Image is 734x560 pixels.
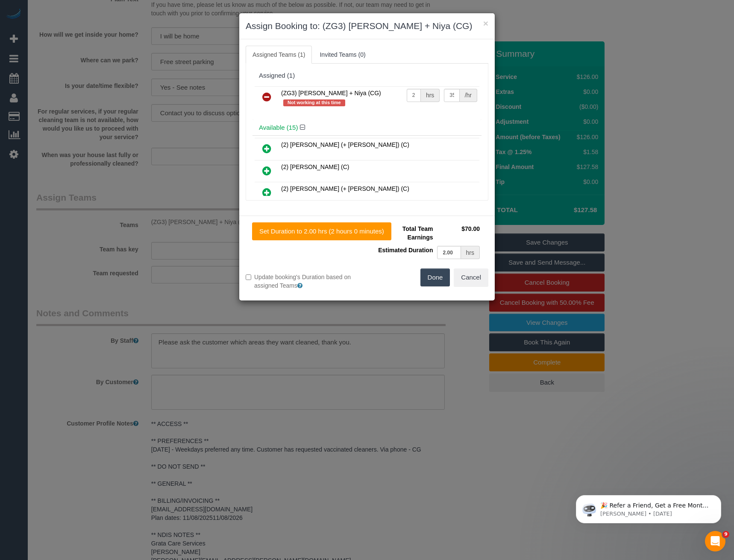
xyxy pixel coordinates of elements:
[281,90,381,96] span: (ZG3) [PERSON_NAME] + Niya (CG)
[252,222,391,240] button: Set Duration to 2.00 hrs (2 hours 0 minutes)
[313,46,372,64] a: Invited Teams (0)
[246,20,488,32] h3: Assign Booking to: (ZG3) [PERSON_NAME] + Niya (CG)
[421,89,440,102] div: hrs
[461,246,480,259] div: hrs
[483,19,488,28] button: ×
[722,531,729,538] span: 9
[373,222,435,244] td: Total Team Earnings
[420,268,450,286] button: Done
[378,247,433,254] span: Estimated Duration
[283,99,345,106] span: Not working at this time
[281,185,409,192] span: (2) [PERSON_NAME] (+ [PERSON_NAME]) (C)
[435,222,482,244] td: $70.00
[705,531,725,551] iframe: Intercom live chat
[454,268,488,286] button: Cancel
[281,163,349,170] span: (2) [PERSON_NAME] (C)
[259,72,475,79] div: Assigned (1)
[246,273,361,290] label: Update booking's Duration based on assigned Teams
[563,477,734,537] iframe: Intercom notifications message
[259,124,475,131] h4: Available (15)
[246,46,312,64] a: Assigned Teams (1)
[460,89,477,102] div: /hr
[246,274,251,280] input: Update booking's Duration based on assigned Teams
[281,141,409,148] span: (2) [PERSON_NAME] (+ [PERSON_NAME]) (C)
